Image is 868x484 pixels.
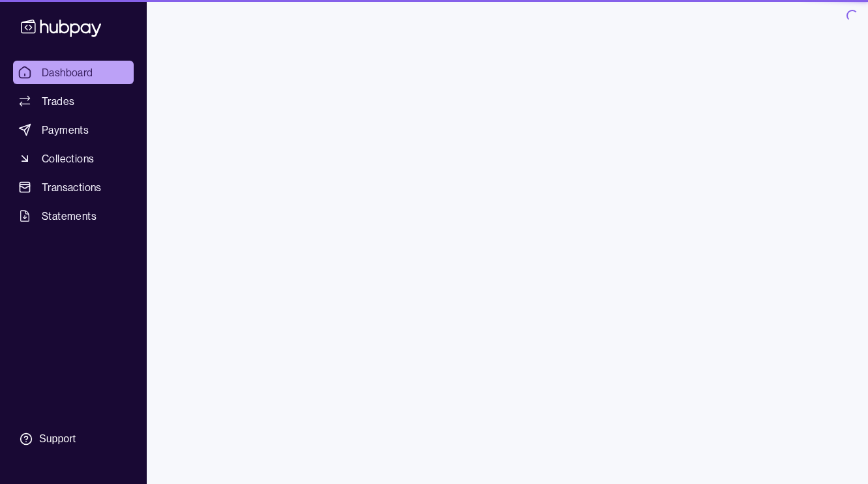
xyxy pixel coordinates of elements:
[13,89,134,113] a: Trades
[42,122,89,138] span: Payments
[13,175,134,199] a: Transactions
[42,65,93,80] span: Dashboard
[13,61,134,84] a: Dashboard
[42,179,102,195] span: Transactions
[42,93,74,109] span: Trades
[42,208,97,224] span: Statements
[39,432,76,446] div: Support
[42,151,94,166] span: Collections
[13,425,134,453] a: Support
[13,147,134,170] a: Collections
[13,204,134,228] a: Statements
[13,118,134,142] a: Payments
